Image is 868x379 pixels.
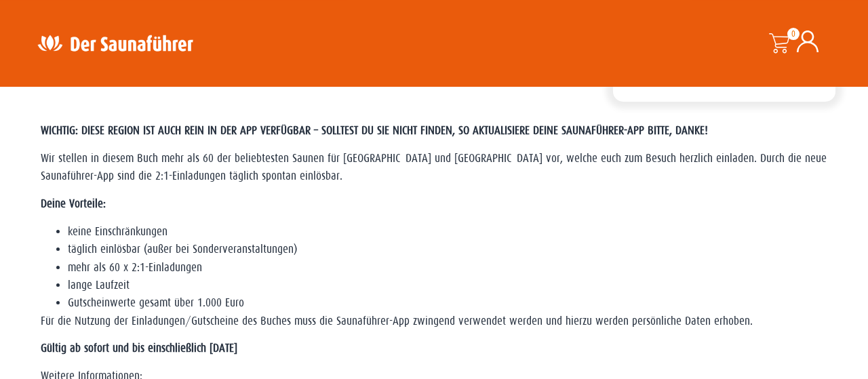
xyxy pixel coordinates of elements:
[41,342,237,355] strong: Gültig ab sofort und bis einschließlich [DATE]
[41,313,827,330] p: Für die Nutzung der Einladungen/Gutscheine des Buches muss die Saunaführer-App zwingend verwendet...
[41,152,827,182] span: Wir stellen in diesem Buch mehr als 60 der beliebtesten Saunen für [GEOGRAPHIC_DATA] und [GEOGRAP...
[68,241,827,258] li: täglich einlösbar (außer bei Sonderveranstaltungen)
[68,223,827,241] li: keine Einschränkungen
[68,259,827,277] li: mehr als 60 x 2:1-Einladungen
[68,294,827,312] li: Gutscheinwerte gesamt über 1.000 Euro
[41,124,708,137] span: WICHTIG: DIESE REGION IST AUCH REIN IN DER APP VERFÜGBAR – SOLLTEST DU SIE NICHT FINDEN, SO AKTUA...
[68,277,827,294] li: lange Laufzeit
[41,197,106,210] strong: Deine Vorteile:
[787,28,800,40] span: 0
